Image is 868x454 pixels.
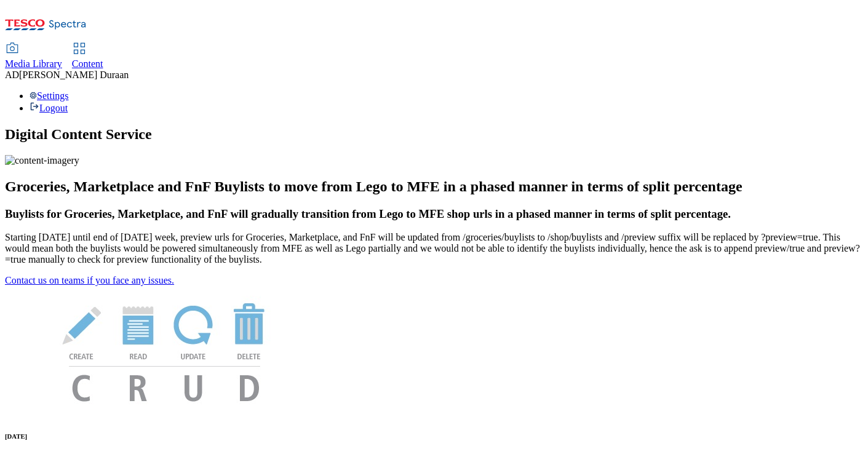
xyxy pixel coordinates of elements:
h2: Groceries, Marketplace and FnF Buylists to move from Lego to MFE in a phased manner in terms of s... [5,178,863,195]
span: Media Library [5,58,62,69]
img: content-imagery [5,155,79,166]
a: Contact us on teams if you face any issues. [5,275,174,285]
span: [PERSON_NAME] Duraan [19,70,129,80]
a: Content [72,44,103,70]
h6: [DATE] [5,432,863,440]
span: Content [72,58,103,69]
a: Settings [30,90,69,101]
a: Media Library [5,44,62,70]
span: AD [5,70,19,80]
h1: Digital Content Service [5,126,863,143]
img: News Image [5,286,325,415]
a: Logout [30,103,68,113]
p: Starting [DATE] until end of [DATE] week, preview urls for Groceries, Marketplace, and FnF will b... [5,232,863,265]
h3: Buylists for Groceries, Marketplace, and FnF will gradually transition from Lego to MFE shop urls... [5,207,863,221]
